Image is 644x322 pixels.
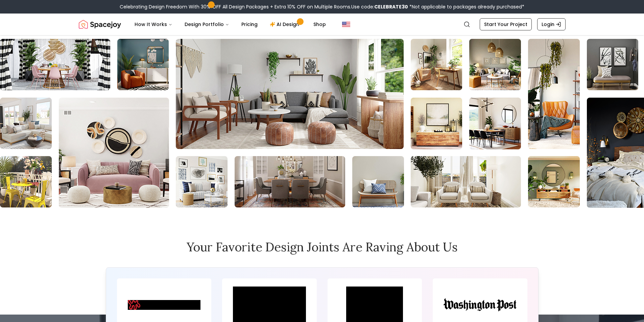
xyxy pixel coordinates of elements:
[480,18,532,30] a: Start Your Project
[408,3,524,10] span: *Not applicable to packages already purchased*
[264,18,307,31] a: AI Design
[179,18,235,31] button: Design Portfolio
[120,3,524,10] div: Celebrating Design Freedom With 30% OFF All Design Packages + Extra 10% OFF on Multiple Rooms.
[342,20,350,28] img: United States
[308,18,331,31] a: Shop
[129,18,178,31] button: How It Works
[79,18,121,31] img: Spacejoy Logo
[79,14,566,35] nav: Global
[236,18,263,31] a: Pricing
[79,18,121,31] a: Spacejoy
[351,3,408,10] span: Use code:
[79,240,566,254] h2: Your favorite design joints are raving about us
[129,18,331,31] nav: Main
[374,3,408,10] b: CELEBRATE30
[537,18,566,30] a: Login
